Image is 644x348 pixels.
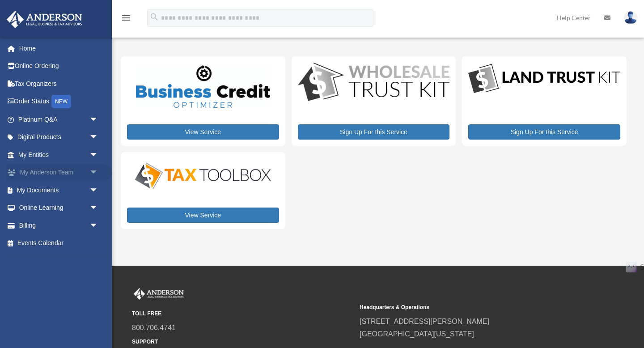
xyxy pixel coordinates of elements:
[298,63,450,103] img: WS-Trust-Kit-lgo-1.jpg
[6,75,112,93] a: Tax Organizers
[132,337,353,347] small: SUPPORT
[6,164,112,182] a: My Anderson Teamarrow_drop_down
[360,303,581,312] small: Headquarters & Operations
[6,57,112,75] a: Online Ordering
[6,128,107,146] a: Digital Productsarrow_drop_down
[6,216,112,234] a: Billingarrow_drop_down
[6,146,112,164] a: My Entitiesarrow_drop_down
[127,208,279,223] a: View Service
[6,234,112,252] a: Events Calendar
[6,93,112,111] a: Order StatusNEW
[4,11,85,28] img: Anderson Advisors Platinum Portal
[89,199,107,217] span: arrow_drop_down
[89,128,107,147] span: arrow_drop_down
[6,110,112,128] a: Platinum Q&Aarrow_drop_down
[360,330,474,338] a: [GEOGRAPHIC_DATA][US_STATE]
[127,124,279,140] a: View Service
[89,216,107,235] span: arrow_drop_down
[89,110,107,129] span: arrow_drop_down
[132,324,176,331] a: 800.706.4741
[468,124,620,140] a: Sign Up For this Service
[360,318,489,325] a: [STREET_ADDRESS][PERSON_NAME]
[89,181,107,199] span: arrow_drop_down
[51,95,71,108] div: NEW
[89,164,107,182] span: arrow_drop_down
[121,13,131,23] i: menu
[89,146,107,164] span: arrow_drop_down
[298,124,450,140] a: Sign Up For this Service
[624,11,637,24] img: User Pic
[149,12,159,22] i: search
[6,199,112,217] a: Online Learningarrow_drop_down
[6,39,112,57] a: Home
[468,63,620,95] img: LandTrust_lgo-1.jpg
[132,288,186,300] img: Anderson Advisors Platinum Portal
[132,309,353,318] small: TOLL FREE
[6,181,112,199] a: My Documentsarrow_drop_down
[121,16,131,23] a: menu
